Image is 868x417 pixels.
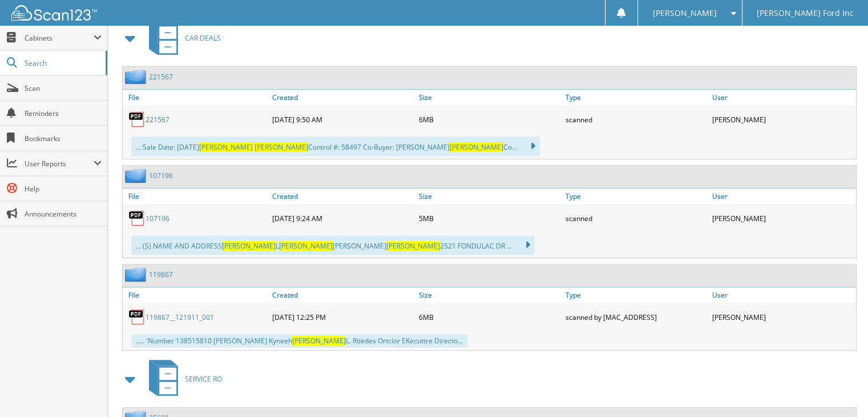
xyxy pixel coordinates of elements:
a: File [123,90,269,105]
img: folder2.png [125,267,149,282]
span: CAR DEALS [185,33,221,43]
span: Search [25,58,100,68]
img: folder2.png [125,169,149,183]
a: 119867 [149,270,173,279]
iframe: Chat Widget [811,362,868,417]
div: ... (S) NAME AND ADDRESS L [PERSON_NAME] 2521 FONDULAC DR ... [131,235,535,255]
img: PDF.png [128,210,146,227]
span: Cabinets [25,33,94,43]
div: [DATE] 12:25 PM [269,306,416,328]
img: folder2.png [125,70,149,84]
span: [PERSON_NAME] [279,241,333,251]
span: Scan [25,83,102,93]
a: Type [563,189,709,204]
a: File [123,287,269,303]
a: 107196 [149,171,173,181]
a: CAR DEALS [142,15,221,61]
img: PDF.png [128,308,146,326]
a: User [709,287,856,303]
div: [PERSON_NAME] [709,306,856,328]
span: User Reports [25,159,94,169]
span: [PERSON_NAME] [199,142,253,152]
div: 6MB [416,108,563,131]
span: [PERSON_NAME] [292,336,346,346]
div: ... Sale Date: [DATE] Control #: 58497 Co-Buyer: [PERSON_NAME] Co... [131,137,540,156]
div: [PERSON_NAME] [709,207,856,230]
div: [DATE] 9:50 AM [269,108,416,131]
a: Created [269,287,416,303]
a: Size [416,90,563,105]
a: SERVICE RO [142,356,222,402]
a: File [123,189,269,204]
a: 221567 [146,115,169,125]
div: 6MB [416,306,563,328]
a: Type [563,287,709,303]
a: 107196 [146,214,169,223]
a: User [709,90,856,105]
div: [DATE] 9:24 AM [269,207,416,230]
div: [PERSON_NAME] [709,108,856,131]
a: Created [269,90,416,105]
img: scan123-logo-white.svg [11,5,97,21]
span: [PERSON_NAME] [450,142,503,152]
a: 221567 [149,72,173,82]
div: scanned [563,207,709,230]
a: Size [416,189,563,204]
span: [PERSON_NAME] [222,241,276,251]
span: [PERSON_NAME] Ford Inc [757,10,854,17]
div: 5MB [416,207,563,230]
span: Announcements [25,209,102,219]
a: User [709,189,856,204]
a: Type [563,90,709,105]
div: scanned [563,108,709,131]
span: Bookmarks [25,134,102,143]
img: PDF.png [128,111,146,128]
div: ..... 'Number 138515810 [PERSON_NAME] Kyneeh L. Rtiedes Ortclor EKecuttre Directo... [131,334,467,347]
a: 119867__121911_001 [146,312,214,322]
span: [PERSON_NAME] [255,142,308,152]
a: Size [416,287,563,303]
a: Created [269,189,416,204]
span: [PERSON_NAME] [386,241,440,251]
span: SERVICE RO [185,374,222,384]
span: [PERSON_NAME] [652,10,716,17]
span: Help [25,184,102,194]
span: Reminders [25,109,102,118]
div: scanned by [MAC_ADDRESS] [563,306,709,328]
